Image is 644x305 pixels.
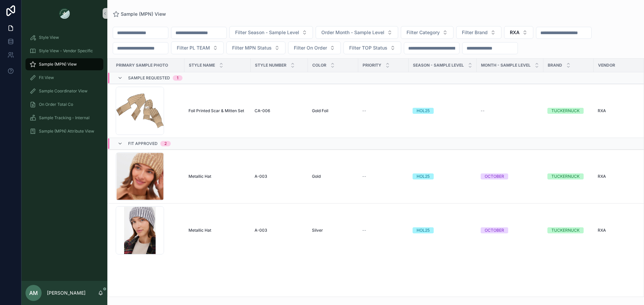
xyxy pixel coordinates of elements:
span: -- [362,174,366,179]
span: PRIMARY SAMPLE PHOTO [116,63,168,68]
span: Fit Approved [128,141,158,146]
span: Filter MPN Status [232,45,272,51]
span: Filter Category [407,29,440,36]
a: OCTOBER [481,173,539,179]
a: TUCKERNUCK [547,173,590,179]
div: HOL25 [417,173,430,179]
a: Sample (MPN) Attribute View [25,125,103,137]
span: A-003 [255,174,267,179]
div: TUCKERNUCK [551,227,580,233]
span: MONTH - SAMPLE LEVEL [481,63,531,68]
span: A-003 [255,228,267,233]
a: Fit View [25,72,103,84]
a: Gold Foil [312,108,354,113]
a: TUCKERNUCK [547,108,590,114]
span: Gold [312,174,321,179]
span: Style View [39,35,59,40]
div: scrollable content [21,27,107,146]
a: Style View - Vendor Specific [25,45,103,57]
div: TUCKERNUCK [551,173,580,179]
span: -- [481,108,485,113]
a: TUCKERNUCK [547,227,590,233]
span: Brand [548,63,562,68]
button: Select Button [343,42,401,54]
a: Sample (MPN) View [113,11,166,17]
span: Foil Printed Scar & Mitten Set [189,108,244,113]
a: On Order Total Co [25,98,103,110]
a: CA-006 [255,108,304,113]
a: HOL25 [413,227,473,233]
span: Filter PL TEAM [177,45,210,51]
a: Sample Coordinator View [25,85,103,97]
button: Select Button [316,26,398,39]
span: On Order Total Co [39,102,73,107]
span: PRIORITY [363,63,381,68]
span: Filter Season - Sample Level [235,29,299,36]
span: Filter Brand [462,29,488,36]
span: -- [362,228,366,233]
a: OCTOBER [481,227,539,233]
span: Filter On Order [294,45,327,51]
span: Sample Tracking - Internal [39,115,90,121]
span: Metallic Hat [189,228,211,233]
a: Style View [25,31,103,44]
span: Order Month - Sample Level [321,29,384,36]
button: Select Button [226,42,285,54]
span: AM [29,289,38,297]
div: HOL25 [417,227,430,233]
span: Sample Requested [128,75,170,81]
span: Gold Foil [312,108,328,113]
button: Select Button [288,42,341,54]
a: Foil Printed Scar & Mitten Set [189,108,247,113]
div: OCTOBER [485,173,504,179]
span: Vendor [598,63,615,68]
a: A-003 [255,174,304,179]
span: Metallic Hat [189,174,211,179]
span: Sample (MPN) View [121,11,166,17]
div: OCTOBER [485,227,504,233]
div: 1 [177,75,178,81]
a: Silver [312,228,354,233]
button: Select Button [171,42,224,54]
span: RXA [598,174,606,179]
span: Style Name [189,63,215,68]
a: -- [362,228,405,233]
a: -- [362,108,405,113]
div: HOL25 [417,108,430,114]
a: -- [362,174,405,179]
span: Sample (MPN) Attribute View [39,129,94,134]
span: Silver [312,228,323,233]
button: Select Button [504,26,533,39]
div: TUCKERNUCK [551,108,580,114]
a: Sample Tracking - Internal [25,112,103,124]
span: RXA [598,108,606,113]
a: -- [481,108,539,113]
button: Select Button [456,26,501,39]
a: Metallic Hat [189,174,247,179]
span: -- [362,108,366,113]
span: CA-006 [255,108,270,113]
span: Sample Coordinator View [39,88,88,94]
span: Sample (MPN) View [39,62,77,67]
a: Gold [312,174,354,179]
button: Select Button [401,26,453,39]
span: Filter TOP Status [349,45,387,51]
span: Style View - Vendor Specific [39,48,93,54]
span: RXA [510,29,520,36]
a: HOL25 [413,108,473,114]
a: HOL25 [413,173,473,179]
a: A-003 [255,228,304,233]
span: Season - Sample Level [413,63,464,68]
span: RXA [598,228,606,233]
button: Select Button [229,26,313,39]
div: 2 [164,141,167,146]
a: Sample (MPN) View [25,58,103,70]
span: Color [312,63,326,68]
img: App logo [59,8,70,19]
p: [PERSON_NAME] [47,290,86,296]
span: Fit View [39,75,54,80]
span: Style Number [255,63,286,68]
a: Metallic Hat [189,228,247,233]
